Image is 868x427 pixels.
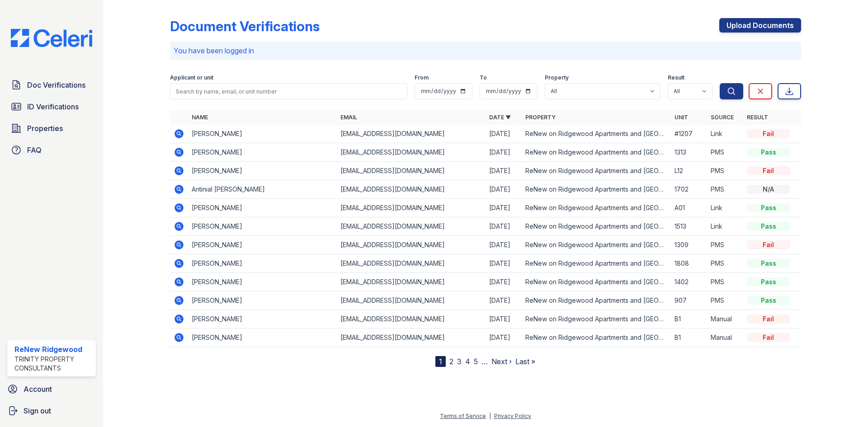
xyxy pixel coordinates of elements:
[525,114,556,121] a: Property
[671,199,707,217] td: A01
[747,185,790,194] div: N/A
[486,328,522,347] td: [DATE]
[522,217,670,236] td: ReNew on Ridgewood Apartments and [GEOGRAPHIC_DATA]
[707,254,743,273] td: PMS
[415,74,429,81] label: From
[14,355,92,373] div: Trinity Property Consultants
[486,162,522,180] td: [DATE]
[486,310,522,328] td: [DATE]
[486,199,522,217] td: [DATE]
[188,273,337,291] td: [PERSON_NAME]
[4,380,99,398] a: Account
[747,203,790,212] div: Pass
[486,125,522,143] td: [DATE]
[14,344,92,355] div: ReNew Ridgewood
[668,74,684,81] label: Result
[188,236,337,254] td: [PERSON_NAME]
[170,83,407,99] input: Search by name, email, or unit number
[465,357,470,366] a: 4
[480,74,487,81] label: To
[675,114,688,121] a: Unit
[337,162,486,180] td: [EMAIL_ADDRESS][DOMAIN_NAME]
[707,310,743,328] td: Manual
[830,391,859,418] iframe: chat widget
[337,328,486,347] td: [EMAIL_ADDRESS][DOMAIN_NAME]
[489,413,491,419] div: |
[522,310,670,328] td: ReNew on Ridgewood Apartments and [GEOGRAPHIC_DATA]
[188,199,337,217] td: [PERSON_NAME]
[486,291,522,310] td: [DATE]
[747,240,790,249] div: Fail
[707,199,743,217] td: Link
[457,357,462,366] a: 3
[486,273,522,291] td: [DATE]
[337,236,486,254] td: [EMAIL_ADDRESS][DOMAIN_NAME]
[494,413,531,419] a: Privacy Policy
[671,180,707,199] td: 1702
[188,162,337,180] td: [PERSON_NAME]
[188,125,337,143] td: [PERSON_NAME]
[491,357,512,366] a: Next ›
[671,236,707,254] td: 1309
[671,162,707,180] td: L12
[711,114,734,121] a: Source
[671,125,707,143] td: #1207
[671,328,707,347] td: B1
[486,236,522,254] td: [DATE]
[515,357,535,366] a: Last »
[337,273,486,291] td: [EMAIL_ADDRESS][DOMAIN_NAME]
[522,162,670,180] td: ReNew on Ridgewood Apartments and [GEOGRAPHIC_DATA]
[707,217,743,236] td: Link
[337,125,486,143] td: [EMAIL_ADDRESS][DOMAIN_NAME]
[188,310,337,328] td: [PERSON_NAME]
[188,291,337,310] td: [PERSON_NAME]
[747,222,790,231] div: Pass
[337,254,486,273] td: [EMAIL_ADDRESS][DOMAIN_NAME]
[7,141,96,159] a: FAQ
[440,413,486,419] a: Terms of Service
[522,125,670,143] td: ReNew on Ridgewood Apartments and [GEOGRAPHIC_DATA]
[7,119,96,137] a: Properties
[747,129,790,138] div: Fail
[486,254,522,273] td: [DATE]
[671,310,707,328] td: B1
[671,217,707,236] td: 1513
[522,328,670,347] td: ReNew on Ridgewood Apartments and [GEOGRAPHIC_DATA]
[188,254,337,273] td: [PERSON_NAME]
[170,18,320,34] div: Document Verifications
[7,76,96,94] a: Doc Verifications
[449,357,453,366] a: 2
[27,101,79,112] span: ID Verifications
[474,357,478,366] a: 5
[747,314,790,324] div: Fail
[188,180,337,199] td: Antinial [PERSON_NAME]
[707,273,743,291] td: PMS
[747,277,790,286] div: Pass
[707,180,743,199] td: PMS
[486,217,522,236] td: [DATE]
[24,405,51,416] span: Sign out
[707,125,743,143] td: Link
[188,217,337,236] td: [PERSON_NAME]
[522,180,670,199] td: ReNew on Ridgewood Apartments and [GEOGRAPHIC_DATA]
[747,166,790,175] div: Fail
[671,254,707,273] td: 1808
[522,273,670,291] td: ReNew on Ridgewood Apartments and [GEOGRAPHIC_DATA]
[337,180,486,199] td: [EMAIL_ADDRESS][DOMAIN_NAME]
[337,310,486,328] td: [EMAIL_ADDRESS][DOMAIN_NAME]
[192,114,208,121] a: Name
[188,328,337,347] td: [PERSON_NAME]
[747,259,790,268] div: Pass
[671,291,707,310] td: 907
[337,199,486,217] td: [EMAIL_ADDRESS][DOMAIN_NAME]
[7,98,96,116] a: ID Verifications
[27,145,42,155] span: FAQ
[486,180,522,199] td: [DATE]
[747,296,790,305] div: Pass
[522,236,670,254] td: ReNew on Ridgewood Apartments and [GEOGRAPHIC_DATA]
[707,143,743,162] td: PMS
[707,236,743,254] td: PMS
[27,80,85,90] span: Doc Verifications
[486,143,522,162] td: [DATE]
[747,333,790,342] div: Fail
